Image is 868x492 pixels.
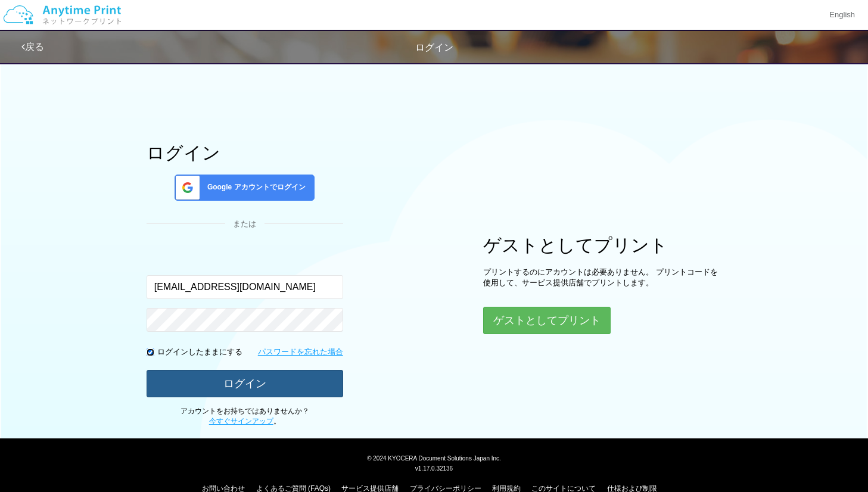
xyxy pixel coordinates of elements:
[209,417,273,425] a: 今すぐサインアップ
[21,42,44,52] a: 戻る
[209,417,281,425] span: 。
[147,143,343,163] h1: ログイン
[367,454,501,462] span: © 2024 KYOCERA Document Solutions Japan Inc.
[415,42,453,52] span: ログイン
[415,465,453,472] span: v1.17.0.32136
[483,267,721,289] p: プリントするのにアカウントは必要ありません。 プリントコードを使用して、サービス提供店舗でプリントします。
[157,347,242,358] p: ログインしたままにする
[483,235,721,255] h1: ゲストとしてプリント
[147,406,343,426] p: アカウントをお持ちではありませんか？
[258,347,343,358] a: パスワードを忘れた場合
[147,370,343,397] button: ログイン
[147,275,343,299] input: メールアドレス
[203,182,306,192] span: Google アカウントでログイン
[483,307,611,334] button: ゲストとしてプリント
[147,219,343,230] div: または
